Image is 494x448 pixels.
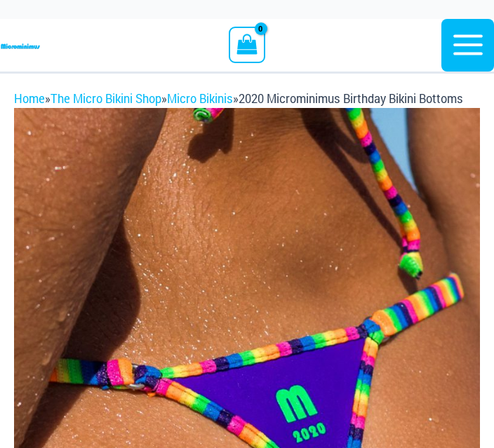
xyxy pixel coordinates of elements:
[229,27,265,63] a: View Shopping Cart, empty
[51,91,161,106] a: The Micro Bikini Shop
[167,91,233,106] a: Micro Bikinis
[239,91,463,106] span: 2020 Microminimus Birthday Bikini Bottoms
[14,91,45,106] a: Home
[14,91,463,106] span: » » »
